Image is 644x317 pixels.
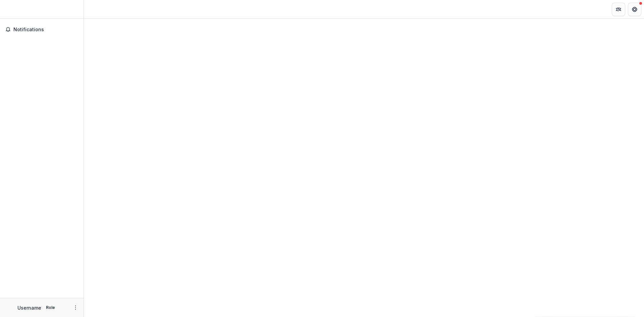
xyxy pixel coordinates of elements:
[612,3,625,16] button: Partners
[71,304,79,312] button: More
[628,3,641,16] button: Get Help
[3,24,81,35] button: Notifications
[13,27,78,33] span: Notifications
[17,304,41,311] p: Username
[44,305,57,311] p: Role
